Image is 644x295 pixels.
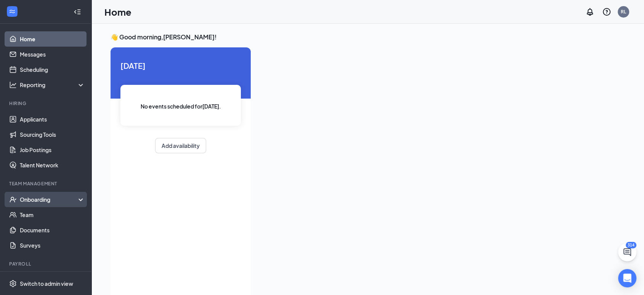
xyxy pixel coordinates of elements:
[20,142,85,157] a: Job Postings
[20,196,78,203] div: Onboarding
[120,60,241,71] span: [DATE]
[20,280,73,287] div: Switch to admin view
[585,7,594,16] svg: Notifications
[20,207,85,222] a: Team
[141,102,221,110] span: No events scheduled for [DATE] .
[626,242,636,248] div: 314
[20,47,85,62] a: Messages
[9,261,83,267] div: Payroll
[9,196,17,203] svg: UserCheck
[9,81,17,89] svg: Analysis
[20,81,85,89] div: Reporting
[618,269,636,287] div: Open Intercom Messenger
[9,100,83,107] div: Hiring
[9,280,17,287] svg: Settings
[111,33,625,41] h3: 👋 Good morning, [PERSON_NAME] !
[74,8,81,16] svg: Collapse
[9,180,83,187] div: Team Management
[623,248,632,257] svg: ChatActive
[602,7,611,16] svg: QuestionInfo
[155,138,206,153] button: Add availability
[20,222,85,238] a: Documents
[20,238,85,253] a: Surveys
[20,62,85,77] a: Scheduling
[618,243,636,261] button: ChatActive
[20,127,85,142] a: Sourcing Tools
[104,5,131,18] h1: Home
[20,157,85,173] a: Talent Network
[20,31,85,47] a: Home
[8,8,16,15] svg: WorkstreamLogo
[621,8,626,15] div: RL
[20,112,85,127] a: Applicants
